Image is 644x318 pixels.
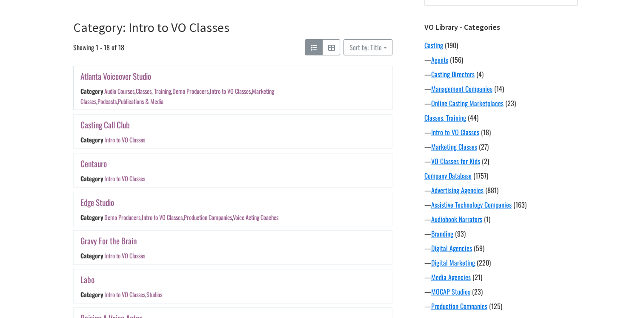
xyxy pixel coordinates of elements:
[424,286,578,297] div: —
[104,87,134,96] a: Audio Courses
[424,199,578,210] div: —
[424,171,472,181] a: Company Database
[482,156,489,166] span: (2)
[424,84,578,94] div: —
[431,286,470,297] a: MOCAP Studios
[73,19,229,35] a: Category: Intro to VO Classes
[431,127,479,137] a: Intro to VO Classes
[505,98,516,108] span: (23)
[104,213,140,222] a: Demo Producers
[80,273,94,286] a: Labo
[424,228,578,239] div: —
[80,87,274,106] a: Marketing Classes
[146,290,162,299] a: Studios
[80,174,103,183] div: Category
[424,113,466,123] a: Classes, Training
[424,243,578,253] div: —
[424,142,578,152] div: —
[485,185,498,195] span: (881)
[431,185,484,195] a: Advertising Agencies
[431,199,512,210] a: Assistive Technology Companies
[73,39,124,55] span: Showing 1 - 18 of 18
[431,55,448,65] a: Agents
[431,228,453,239] a: Branding
[431,142,477,152] a: Marketing Classes
[431,301,487,311] a: Production Companies
[431,156,480,166] a: VO Classes for Kids
[431,243,472,253] a: Digital Agencies
[80,87,103,96] div: Category
[431,272,471,282] a: Media Agencies
[424,272,578,282] div: —
[118,97,163,106] a: Publications & Media
[135,87,171,96] a: Classes, Training
[80,290,103,299] div: Category
[104,290,145,299] a: Intro to VO Classes
[484,214,490,224] span: (1)
[474,243,484,253] span: (59)
[424,23,578,32] h3: VO Library - Categories
[183,213,232,222] a: Production Companies
[472,272,482,282] span: (21)
[424,214,578,224] div: —
[489,301,502,311] span: (125)
[431,69,475,79] a: Casting Directors
[104,136,145,145] a: Intro to VO Classes
[468,113,478,123] span: (44)
[80,70,151,82] a: Atlanta Voiceover Studio
[80,119,130,131] a: Casting Call Club
[172,87,208,96] a: Demo Producers
[80,136,103,145] div: Category
[104,290,162,299] div: ,
[513,199,527,210] span: (163)
[472,286,483,297] span: (23)
[431,257,475,268] a: Digital Marketing
[80,213,103,222] div: Category
[424,301,578,311] div: —
[104,251,145,260] a: Intro to VO Classes
[481,127,491,137] span: (18)
[343,39,392,55] button: Sort by: Title
[445,40,458,50] span: (190)
[473,171,488,181] span: (1757)
[476,69,484,79] span: (4)
[80,87,274,106] div: , , , , , ,
[104,174,145,183] a: Intro to VO Classes
[80,251,103,260] div: Category
[479,142,489,152] span: (27)
[431,214,482,224] a: Audiobook Narrators
[80,196,114,208] a: Edge Studio
[104,213,278,222] div: , , ,
[424,127,578,137] div: —
[431,98,504,108] a: Online Casting Marketplaces
[424,98,578,108] div: —
[424,55,578,65] div: —
[424,69,578,79] div: —
[232,213,278,222] a: Voice Acting Coaches
[450,55,463,65] span: (156)
[209,87,250,96] a: Intro to VO Classes
[141,213,182,222] a: Intro to VO Classes
[424,257,578,268] div: —
[80,234,137,247] a: Gravy For the Brain
[424,185,578,195] div: —
[431,84,492,94] a: Management Companies
[424,40,443,50] a: Casting
[97,97,117,106] a: Podcasts
[80,157,107,170] a: Centauro
[494,84,504,94] span: (14)
[477,257,491,268] span: (220)
[424,156,578,166] div: —
[455,228,466,239] span: (93)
